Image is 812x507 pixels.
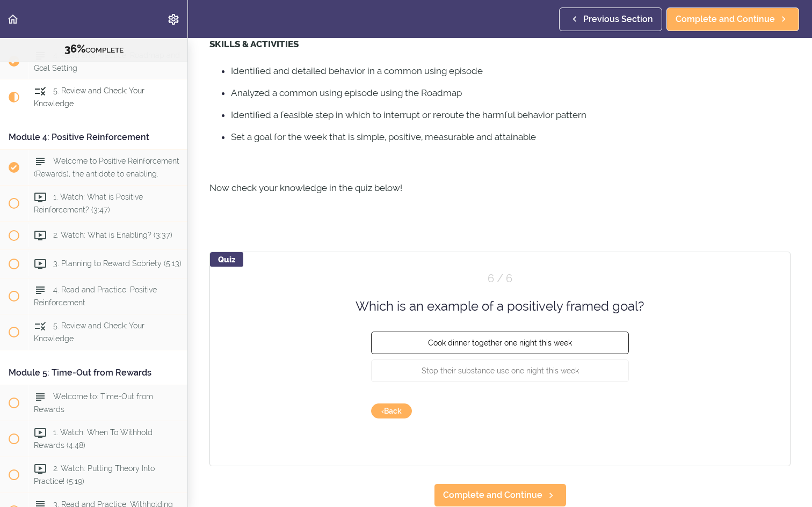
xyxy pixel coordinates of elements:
[666,8,799,31] a: Complete and Continue
[34,322,144,343] span: 5. Review and Check: Your Knowledge
[34,286,157,307] span: 4. Read and Practice: Positive Reinforcement
[231,65,483,76] span: Identified and detailed behavior in a common using episode
[371,403,412,418] button: go back
[6,13,19,26] svg: Back to course curriculum
[34,393,153,414] span: Welcome to: Time-Out from Rewards
[34,157,179,178] span: Welcome to Positive Reinforcement (Rewards), the antidote to enabling.
[231,87,462,98] span: Analyzed a common using episode using the Roadmap
[428,339,572,347] span: Cook dinner together one night this week
[371,271,629,286] div: Question 6 out of 6
[34,87,144,108] span: 5. Review and Check: Your Knowledge
[209,39,299,49] strong: SKILLS & ACTIVITIES
[434,483,567,507] a: Complete and Continue
[231,109,586,120] span: Identified a feasible step in which to interrupt or reroute the harmful behavior pattern
[209,182,402,193] span: Now check your knowledge in the quiz below!
[34,193,143,214] span: 1. Watch: What is Positive Reinforcement? (3:47)
[371,332,629,354] button: Cook dinner together one night this week
[53,231,172,240] span: 2. Watch: What is Enabling? (3:37)
[676,13,775,26] span: Complete and Continue
[210,252,243,267] div: Quiz
[53,260,182,268] span: 3. Planning to Reward Sobriety (5:13)
[167,13,180,26] svg: Settings Menu
[34,464,155,485] span: 2. Watch: Putting Theory Into Practice! (5:19)
[13,42,174,56] div: COMPLETE
[583,13,653,26] span: Previous Section
[371,359,629,382] button: Stop their substance use one night this week
[344,297,656,315] div: Which is an example of a positively framed goal?
[559,8,662,31] a: Previous Section
[64,42,85,55] span: 36%
[443,489,542,502] span: Complete and Continue
[422,366,579,375] span: Stop their substance use one night this week
[34,429,153,450] span: 1. Watch: When To Withhold Rewards (4:48)
[231,131,536,142] span: Set a goal for the week that is simple, positive, measurable and attainable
